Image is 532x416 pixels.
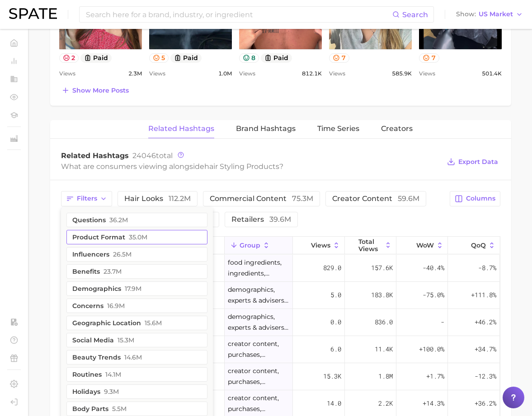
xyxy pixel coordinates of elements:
span: Export Data [458,158,498,166]
button: hair styling products#flaxseedgelresultsfood ingredients, ingredients, product format, questions8... [61,255,500,282]
span: -40.4% [423,262,444,273]
span: 183.8k [371,290,393,300]
span: 14.6m [124,354,142,361]
button: WoW [396,237,448,254]
button: Total Views [345,237,396,254]
span: 11.4k [375,344,393,355]
button: 2 [59,53,79,63]
span: 75.3m [292,194,313,203]
button: holidays [66,384,207,399]
span: Views [419,68,435,79]
span: Search [402,10,428,19]
span: 5.0 [330,290,341,300]
span: Views [329,68,345,79]
span: demographics, experts & advisers, influencers, social media [228,284,290,306]
span: 36.2m [109,216,128,224]
span: 812.1k [302,68,322,79]
span: -8.7% [478,262,496,273]
span: +46.2% [475,317,496,327]
span: 26.5m [113,251,132,258]
span: 6.0 [330,344,341,355]
span: demographics, experts & advisers, influencers, social media [228,311,290,333]
span: 1.0m [218,68,232,79]
button: Views [293,237,344,254]
a: Log out. Currently logged in with e-mail samantha.calcagni@loreal.com. [7,395,21,409]
span: 39.6m [269,215,291,224]
span: +34.7% [475,344,496,355]
span: creator content, purchases, retailers, routines [228,338,290,360]
span: +111.8% [471,290,496,300]
span: creator content, purchases, retailers, routines [228,365,290,387]
span: +36.2% [475,398,496,409]
span: +14.3% [423,398,444,409]
div: What are consumers viewing alongside ? [61,160,441,173]
button: group [225,237,293,254]
button: demographics [66,281,207,296]
button: 8 [239,53,259,63]
button: Columns [450,191,500,206]
button: body parts [66,402,207,416]
span: 157.6k [371,262,393,273]
span: 112.2m [169,194,191,203]
span: 15.3m [118,337,134,344]
button: product format [66,230,207,244]
span: commercial content [210,195,313,202]
span: 829.0 [323,262,341,273]
span: 17.9m [125,285,141,292]
span: 24046 [132,151,156,160]
span: Brand Hashtags [236,125,296,133]
button: paid [80,53,112,63]
span: group [240,242,260,249]
span: -75.0% [423,290,444,300]
span: Related Hashtags [61,151,129,160]
span: hair styling products [204,162,279,171]
span: 2.3m [128,68,142,79]
button: paid [261,53,292,63]
span: 15.3k [323,371,341,382]
span: Columns [466,195,495,202]
span: +1.7% [426,371,444,382]
span: 585.9k [392,68,412,79]
button: hair styling products#tiktokshopspringsale2025creator content, purchases, retailers, routines15.3... [61,363,500,390]
button: routines [66,367,207,382]
span: retailers [231,216,291,223]
button: Show more posts [59,84,131,97]
span: Views [239,68,255,79]
span: 9.3m [104,388,119,395]
button: social media [66,333,207,347]
span: Views [59,68,75,79]
span: +100.0% [419,344,444,355]
button: questions [66,213,207,227]
span: 59.6m [398,194,419,203]
button: 7 [419,53,439,63]
button: 7 [329,53,349,63]
span: Show [456,12,476,17]
span: hair looks [124,195,191,202]
span: creator content [332,195,419,202]
span: total [132,151,173,160]
span: 501.4k [482,68,502,79]
span: 1.8m [378,371,393,382]
span: creator content, purchases, questions, retailers [228,393,290,414]
button: paid [170,53,202,63]
span: 836.0 [375,317,393,327]
button: hair styling products#blacktherapistoftiktokdemographics, experts & advisers, influencers, social... [61,309,500,336]
button: ShowUS Market [454,9,525,20]
span: Views [149,68,165,79]
span: Views [311,242,330,249]
span: US Market [479,12,513,17]
span: 16.9m [107,302,125,309]
span: Related Hashtags [148,125,214,133]
button: benefits [66,264,207,279]
span: 35.0m [129,234,147,241]
span: -12.3% [475,371,496,382]
span: QoQ [471,242,486,249]
span: Creators [381,125,413,133]
button: QoQ [448,237,499,254]
button: concerns [66,299,207,313]
span: 5.5m [112,405,127,412]
span: Time Series [317,125,359,133]
button: 5 [149,53,169,63]
span: Filters [77,195,97,202]
input: Search here for a brand, industry, or ingredient [85,7,392,22]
